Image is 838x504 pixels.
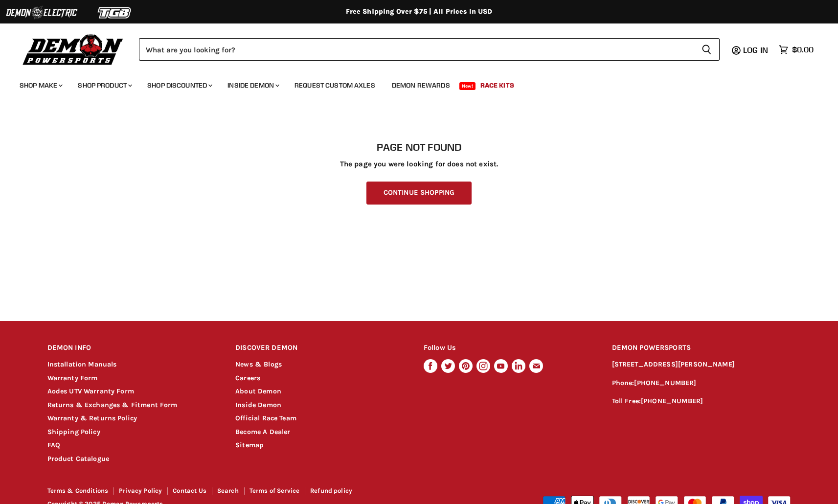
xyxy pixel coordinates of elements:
img: TGB Logo 2 [78,3,152,22]
a: Careers [235,374,260,382]
a: Warranty & Returns Policy [47,414,137,422]
a: Contact Us [173,487,206,494]
p: The page you were looking for does not exist. [47,160,791,168]
a: Aodes UTV Warranty Form [47,387,134,395]
a: Log in [739,46,774,54]
a: News & Blogs [235,360,282,368]
div: Free Shipping Over $75 | All Prices In USD [28,7,811,16]
button: Search [694,38,720,61]
a: $0.00 [774,43,818,57]
a: Inside Demon [235,401,281,409]
a: Returns & Exchanges & Fitment Form [47,401,178,409]
a: Become A Dealer [235,428,290,436]
a: About Demon [235,387,281,395]
input: Search [139,38,694,61]
span: New! [459,82,476,90]
a: Product Catalogue [47,455,110,463]
a: Continue Shopping [366,182,472,205]
a: Installation Manuals [47,360,117,368]
a: Shipping Policy [47,428,100,436]
a: Privacy Policy [119,487,162,494]
a: Inside Demon [220,75,285,95]
p: Toll Free: [612,396,791,407]
img: Demon Electric Logo 2 [5,3,78,22]
a: Official Race Team [235,414,296,422]
h2: DEMON POWERSPORTS [612,337,791,360]
a: Sitemap [235,441,264,449]
a: Request Custom Axles [287,75,383,95]
h2: Follow Us [424,337,593,360]
span: $0.00 [792,45,814,54]
h2: DISCOVER DEMON [235,337,405,360]
a: Shop Product [70,75,138,95]
h2: DEMON INFO [47,337,217,360]
a: [PHONE_NUMBER] [634,379,696,387]
ul: Main menu [12,71,811,95]
img: Demon Powersports [20,32,127,67]
a: [PHONE_NUMBER] [641,397,703,405]
a: Terms & Conditions [47,487,109,494]
p: Phone: [612,378,791,389]
span: Log in [743,45,768,55]
a: Shop Discounted [140,75,218,95]
p: [STREET_ADDRESS][PERSON_NAME] [612,359,791,370]
a: Refund policy [310,487,352,494]
a: Demon Rewards [385,75,457,95]
a: Shop Make [12,75,68,95]
a: Terms of Service [249,487,299,494]
form: Product [139,38,720,61]
h1: Page not found [47,141,791,153]
nav: Footer [47,487,420,498]
a: Warranty Form [47,374,98,382]
a: Search [217,487,239,494]
a: Race Kits [473,75,521,95]
a: FAQ [47,441,60,449]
